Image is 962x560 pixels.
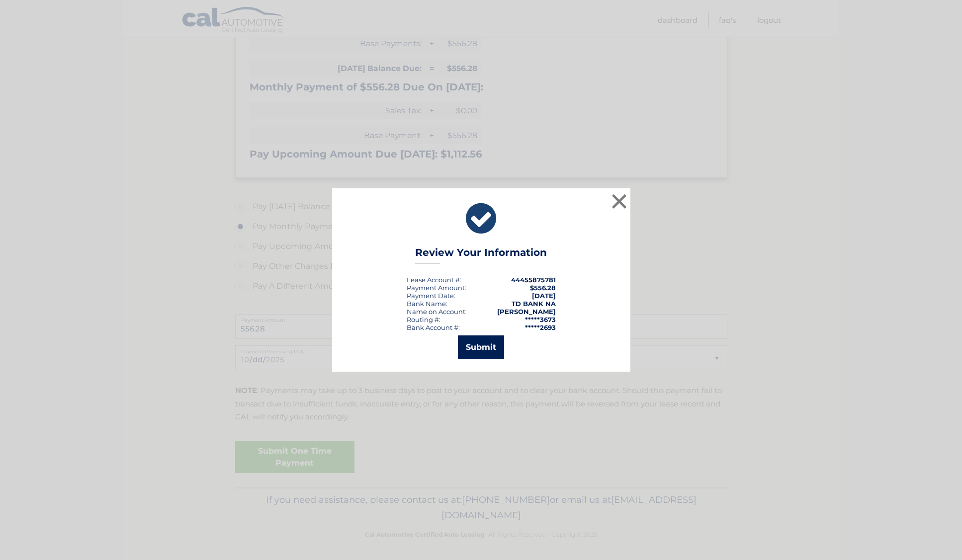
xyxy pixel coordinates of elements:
h3: Review Your Information [415,246,547,264]
div: Name on Account: [407,308,467,316]
div: Bank Account #: [407,323,460,331]
span: $556.28 [530,284,556,292]
div: Payment Amount: [407,284,466,292]
strong: [PERSON_NAME] [497,308,556,316]
div: : [407,292,455,300]
div: Routing #: [407,316,440,323]
button: Submit [458,335,504,359]
button: × [610,191,629,211]
span: [DATE] [532,292,556,300]
span: Payment Date [407,292,454,300]
strong: 44455875781 [511,276,556,284]
div: Lease Account #: [407,276,461,284]
strong: TD BANK NA [512,300,556,308]
div: Bank Name: [407,300,447,308]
